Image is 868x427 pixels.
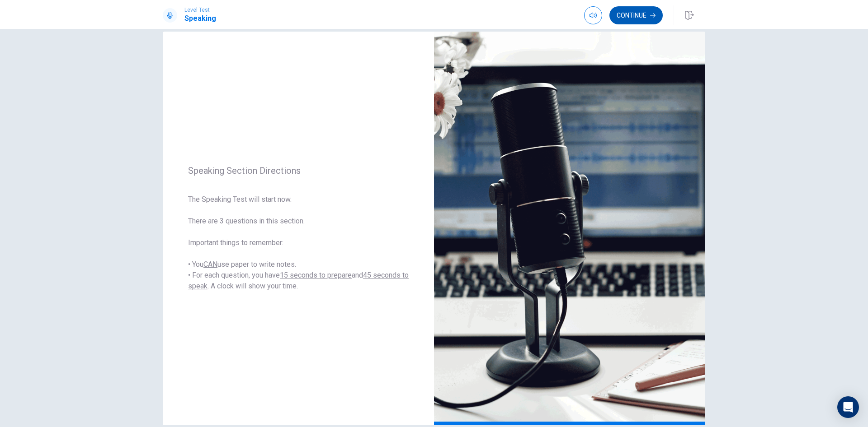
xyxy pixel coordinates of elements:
h1: Speaking [184,13,216,24]
div: Open Intercom Messenger [837,396,859,418]
u: CAN [203,260,217,269]
u: 15 seconds to prepare [280,271,352,279]
button: Continue [609,6,663,24]
span: The Speaking Test will start now. There are 3 questions in this section. Important things to reme... [188,194,409,292]
span: Speaking Section Directions [188,165,409,176]
img: speaking intro [434,32,705,425]
span: Level Test [184,7,216,13]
